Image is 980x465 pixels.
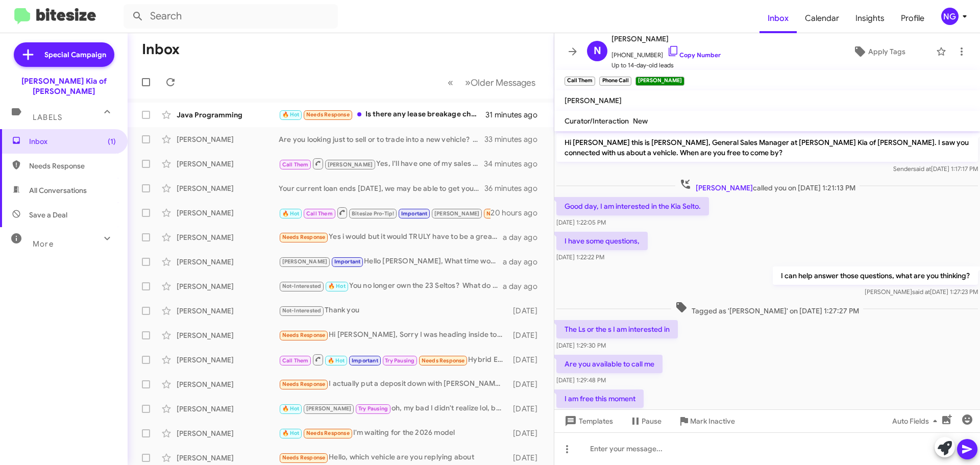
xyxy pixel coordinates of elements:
div: [PERSON_NAME] [177,183,279,193]
button: Mark Inactive [670,412,743,430]
button: Pause [621,412,670,430]
span: Labels [33,113,62,122]
div: I'm waiting for the 2026 model [279,427,508,439]
div: Hello [PERSON_NAME], What time works for you the 15th? [279,256,503,267]
div: [PERSON_NAME] [177,208,279,218]
span: 🔥 Hot [282,111,300,118]
small: [PERSON_NAME] [635,77,684,86]
span: [PERSON_NAME] [565,96,622,105]
span: Up to 14-day-old leads [611,60,721,70]
div: [DATE] [508,355,546,365]
span: Apply Tags [868,42,905,61]
div: Hi [PERSON_NAME], Sorry I was heading inside to Dentist. I already connected with [PERSON_NAME] (... [279,329,508,341]
span: 🔥 Hot [282,405,300,412]
span: [DATE] 1:22:05 PM [556,218,606,226]
p: Are you available to call me [556,355,663,373]
div: Thank you [279,305,508,316]
div: [PERSON_NAME] [177,404,279,414]
div: [DATE] [508,404,546,414]
div: [PERSON_NAME] [177,134,279,144]
div: NG [941,8,959,25]
div: a day ago [503,232,546,242]
div: [PERSON_NAME] [177,306,279,316]
div: [PERSON_NAME] [177,232,279,242]
span: Curator/Interaction [565,116,629,126]
div: [DATE] [508,379,546,389]
div: Java Programming [177,110,279,120]
span: Needs Response [422,357,465,364]
span: Needs Response [282,234,326,240]
span: [PHONE_NUMBER] [611,45,721,60]
span: Save a Deal [29,210,67,220]
span: [PERSON_NAME] [DATE] 1:27:23 PM [865,288,978,296]
div: [PERSON_NAME] [177,453,279,463]
span: Templates [562,412,613,430]
span: Profile [893,4,933,33]
button: Templates [554,412,621,430]
div: Yes i would but it would TRULY have to be a great deal for me to do so. I don't want to pay more ... [279,231,503,243]
span: [PERSON_NAME] [328,161,373,168]
div: [PERSON_NAME] [177,379,279,389]
a: Insights [847,4,893,33]
span: New [633,116,648,126]
p: Hi [PERSON_NAME] this is [PERSON_NAME], General Sales Manager at [PERSON_NAME] Kia of [PERSON_NAM... [556,133,978,162]
div: [DATE] [508,306,546,316]
span: Sender [DATE] 1:17:17 PM [893,165,978,173]
span: Needs Response [486,210,530,217]
span: 🔥 Hot [282,430,300,436]
span: More [33,239,54,249]
span: said at [913,165,931,173]
div: [PERSON_NAME] [177,257,279,267]
span: Calendar [797,4,847,33]
span: called you on [DATE] 1:21:13 PM [675,178,860,193]
div: Is there any lease breakage charges [279,109,485,120]
div: [PERSON_NAME] [177,428,279,438]
span: N [594,43,601,59]
p: I can help answer those questions, what are you thinking? [773,266,978,285]
span: [DATE] 1:22:22 PM [556,253,604,261]
span: Needs Response [282,332,326,338]
span: said at [912,288,930,296]
p: I have some questions, [556,232,648,250]
span: Inbox [759,4,797,33]
span: Needs Response [306,430,350,436]
button: Previous [442,72,459,93]
div: 33 minutes ago [484,134,546,144]
p: The Ls or the s I am interested in [556,320,678,338]
span: All Conversations [29,185,87,195]
span: 🔥 Hot [328,283,346,289]
span: Needs Response [29,161,116,171]
span: Older Messages [471,77,535,88]
span: Important [334,258,361,265]
span: [PERSON_NAME] [611,33,721,45]
span: (1) [108,136,116,146]
div: [PERSON_NAME] [177,281,279,291]
p: I am free this moment [556,389,644,408]
span: Important [401,210,428,217]
span: Needs Response [306,111,350,118]
span: Try Pausing [358,405,388,412]
button: Apply Tags [826,42,931,61]
span: Not-Interested [282,283,322,289]
span: Call Them [282,357,309,364]
span: Mark Inactive [690,412,735,430]
div: Are you looking just to sell or to trade into a new vehicle? We would need to see your vehicle in... [279,134,484,144]
span: 🔥 Hot [282,210,300,217]
span: Tagged as '[PERSON_NAME]' on [DATE] 1:27:27 PM [671,301,863,316]
div: [DATE] [508,330,546,340]
span: [PERSON_NAME] [696,183,753,192]
span: Important [352,357,378,364]
div: a day ago [503,257,546,267]
div: 36 minutes ago [484,183,546,193]
div: Hello, which vehicle are you replying about [279,452,508,463]
a: Copy Number [667,51,721,59]
span: Pause [642,412,661,430]
p: Good day, I am interested in the Kia Selto. [556,197,709,215]
small: Phone Call [599,77,631,86]
span: 🔥 Hot [328,357,345,364]
div: [PERSON_NAME] [177,355,279,365]
div: 20 hours ago [491,208,546,218]
div: 34 minutes ago [484,159,546,169]
span: Inbox [29,136,116,146]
